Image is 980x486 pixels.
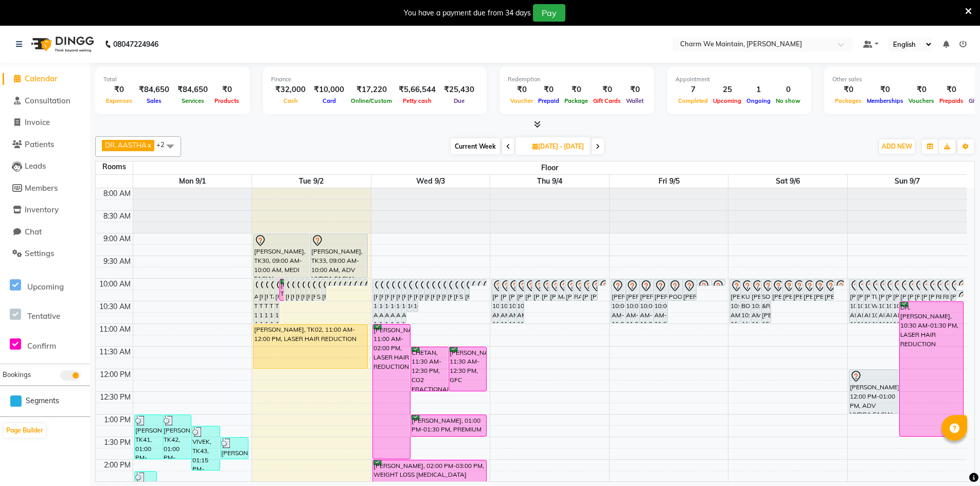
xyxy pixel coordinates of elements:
[741,279,750,323] div: KUSUM BOHAT, 10:00 AM-11:00 AM, ADV GLUTA
[3,139,87,151] a: Patients
[96,161,133,172] div: Rooms
[379,279,383,323] div: [PERSON_NAME], 10:00 AM-11:00 AM, LIPO DISSOLVE INJECTION
[337,279,341,285] div: [PERSON_NAME], TK01, 10:00 AM-10:10 AM, FACE TREATMENT
[373,279,378,323] div: [PERSON_NAME], 10:00 AM-11:00 AM, CO2 FRACTIONAL LASER
[626,279,639,323] div: [PERSON_NAME], 10:00 AM-11:00 AM, LASER HAIR REDUCTION
[179,97,207,104] span: Services
[906,97,937,104] span: Vouchers
[536,97,562,104] span: Prepaid
[144,97,164,104] span: Sales
[533,279,540,300] div: [PERSON_NAME], 10:00 AM-10:30 AM, FACE TREATMENT
[492,279,499,323] div: [PERSON_NAME], 10:00 AM-11:00 AM, CO2 FRACTIONAL LASER
[611,279,625,323] div: [PERSON_NAME], 10:00 AM-11:00 AM, LASER HAIR REDUCTION
[290,279,294,300] div: [PERSON_NAME] & [PERSON_NAME], TK13, 10:00 AM-10:30 AM, FACE TREATMENT
[957,291,963,297] div: [PERSON_NAME], 10:15 AM-10:25 AM, GFC
[900,279,906,300] div: [PERSON_NAME], 10:00 AM-10:30 AM, FACE TREATMENT
[373,325,410,459] div: [PERSON_NAME], 11:00 AM-02:00 PM, LASER HAIR REDUCTION
[516,279,524,323] div: [PERSON_NAME], 10:00 AM-11:00 AM, HAIR PRP
[451,138,500,154] span: Current Week
[459,279,464,300] div: SUHAANI * SHAIKH, 10:00 AM-10:30 AM, FACE LASER TRTEATMENT
[3,183,87,194] a: Members
[3,226,87,238] a: Chat
[25,139,54,149] span: Patients
[656,175,682,188] a: September 5, 2025
[342,279,346,285] div: MAMTA SHINDE, TK17, 10:00 AM-10:10 AM, FACE TREATMENT
[3,204,87,216] a: Inventory
[773,84,803,96] div: 0
[297,175,326,188] a: September 2, 2025
[440,84,478,96] div: ₹25,430
[942,279,949,300] div: RESHMA PACHUMBRE, 10:00 AM-10:30 AM, UPPERLIP LASER TREATMENT
[921,279,927,300] div: [PERSON_NAME], 10:00 AM-10:30 AM, CLASSIC GLUTA
[893,279,899,323] div: [PERSON_NAME], 10:00 AM-11:00 AM, LASER HAIR REDUCTION
[907,279,913,300] div: [PERSON_NAME], 10:00 AM-10:30 AM, FACE TREATMENT
[675,84,710,96] div: 7
[465,279,469,300] div: [PERSON_NAME], 10:00 AM-10:30 AM, FACE TREATMENT
[508,279,515,323] div: [PERSON_NAME], 10:00 AM-11:00 AM, CO2 FRACTIONAL LASER
[508,97,536,104] span: Voucher
[348,84,395,96] div: ₹17,220
[436,279,440,300] div: [PERSON_NAME], 10:00 AM-10:30 AM, FACE TREATMENT
[135,84,173,96] div: ₹84,650
[322,279,326,300] div: [PERSON_NAME], TK14, 10:00 AM-10:30 AM, FACE TREATMENT
[773,97,803,104] span: No show
[451,97,467,104] span: Due
[937,97,966,104] span: Prepaids
[3,73,87,85] a: Calendar
[558,279,565,300] div: MADHURI .M., 10:00 AM-10:30 AM, FACE TREATMENT
[320,97,338,104] span: Card
[102,415,133,425] div: 1:00 PM
[950,279,956,300] div: [PERSON_NAME], 10:00 AM-10:30 AM, FACE TREATMENT
[316,279,320,300] div: SRUSHA SHINDE, TK22, 10:00 AM-10:30 AM, CLASSIC GLUTA
[404,8,531,19] div: You have a payment due from 34 days
[101,256,133,267] div: 9:30 AM
[135,415,163,459] div: [PERSON_NAME], TK41, 01:00 PM-02:00 PM, ADV HYDRA FACIAL
[482,279,486,285] div: [PERSON_NAME], 10:00 AM-10:10 AM, FACE TREATMENT
[470,279,475,285] div: [PERSON_NAME], 10:00 AM-10:10 AM, PACKAGE RENEWAL
[25,183,58,193] span: Members
[25,227,42,237] span: Chat
[832,84,864,96] div: ₹0
[98,369,133,380] div: 12:00 PM
[212,84,242,96] div: ₹0
[441,279,446,300] div: [PERSON_NAME], 10:00 AM-10:30 AM, FACE TREATMENT
[97,347,133,357] div: 11:30 AM
[541,279,548,300] div: [PERSON_NAME], 10:00 AM-10:30 AM, FACE TREATMENT
[413,279,418,312] div: [PERSON_NAME], 10:00 AM-10:45 AM, SPOT SCAR [MEDICAL_DATA] TREATMENT
[271,84,310,96] div: ₹32,000
[221,438,248,459] div: [PERSON_NAME], TK38, 01:30 PM-02:00 PM, BASIC GLUTA
[508,84,536,96] div: ₹0
[25,205,59,214] span: Inventory
[591,84,623,96] div: ₹0
[447,279,452,300] div: [PERSON_NAME], 10:00 AM-10:30 AM, FACE TREATMENT
[363,279,367,285] div: [PERSON_NAME], TK25, 10:00 AM-10:10 AM, PACKAGE RENEWAL
[535,175,564,188] a: September 4, 2025
[358,279,362,285] div: SANDEEP BARUDI, TK15, 10:00 AM-10:10 AM, PEEL TRT
[582,279,589,300] div: [PERSON_NAME], 10:00 AM-10:30 AM, FACE TREATMENT
[3,160,87,172] a: Leads
[928,279,934,300] div: [PERSON_NAME], 10:00 AM-10:30 AM, FACE TREATMENT
[710,97,744,104] span: Upcoming
[744,97,773,104] span: Ongoing
[113,30,158,59] b: 08047224946
[906,84,937,96] div: ₹0
[849,370,899,413] div: [PERSON_NAME], 12:00 PM-01:00 PM, ADV HYDRA FACIAL
[882,142,912,150] span: ADD NEW
[400,97,434,104] span: Petty cash
[212,97,242,104] span: Products
[384,279,389,323] div: [PERSON_NAME], 10:00 AM-11:00 AM, CO2 FRACTIONAL LASER
[102,437,133,448] div: 1:30 PM
[411,347,448,391] div: CHETAN, 11:30 AM-12:30 PM, CO2 FRACTIONAL LASER
[192,426,220,470] div: VIVEK, TK43, 01:15 PM-02:15 PM, ADV HYDRA FACIAL
[259,279,263,323] div: [PERSON_NAME], TK11, 10:00 AM-11:00 AM, CO2 FRACTIONAL LASER
[390,279,395,323] div: [PERSON_NAME], 10:00 AM-11:00 AM, GFC
[101,211,133,222] div: 8:30 AM
[803,279,812,300] div: [PERSON_NAME], 10:00 AM-10:30 AM, BASIC GLUTA
[407,279,412,312] div: [PERSON_NAME], 10:00 AM-10:45 AM, SPOT SCAR [MEDICAL_DATA] TREATMENT
[623,84,646,96] div: ₹0
[711,279,725,285] div: [PERSON_NAME] OLD, 10:00 AM-10:10 AM, FACE TREATMENT
[623,97,646,104] span: Wallet
[105,141,147,149] span: DR. AASTHA
[306,279,310,300] div: [PERSON_NAME], TK21, 10:00 AM-10:30 AM, CLASSIC GLUTA
[525,279,532,300] div: [PERSON_NAME], 10:00 AM-10:30 AM, BASIC HYDRA FACIAL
